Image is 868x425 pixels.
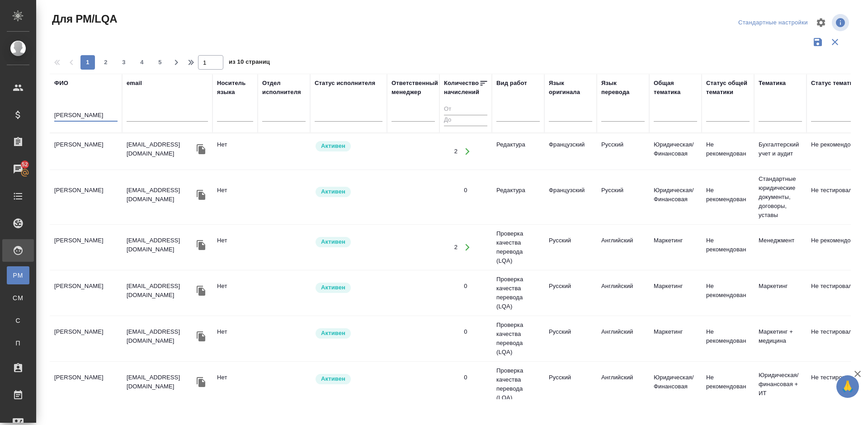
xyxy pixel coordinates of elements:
td: Нет [212,277,258,309]
button: 5 [153,55,167,70]
td: Английский [597,323,649,354]
div: Отдел исполнителя [262,79,306,97]
div: ФИО [54,79,68,88]
div: Рядовой исполнитель: назначай с учетом рейтинга [315,373,382,385]
input: От [444,104,487,115]
button: 4 [135,55,149,70]
button: Скопировать [194,284,208,297]
td: Не рекомендован [702,368,754,400]
td: Не рекомендован [702,231,754,263]
td: Русский [544,323,597,354]
div: Статус общей тематики [706,79,750,97]
div: Количество начислений [444,79,479,97]
td: Английский [597,277,649,309]
span: из 10 страниц [229,57,270,70]
p: Активен [321,237,345,246]
p: Активен [321,187,345,196]
button: Скопировать [194,238,208,252]
div: 0 [464,282,467,291]
div: Рядовой исполнитель: назначай с учетом рейтинга [315,282,382,294]
td: Юридическая/Финансовая [649,368,702,400]
button: Открыть работы [458,238,476,257]
span: Посмотреть информацию [832,14,851,31]
p: Активен [321,374,345,383]
p: Активен [321,283,345,292]
span: П [11,339,25,348]
button: Сохранить фильтры [809,33,826,51]
td: Нет [212,231,258,263]
p: [EMAIL_ADDRESS][DOMAIN_NAME] [127,327,194,345]
span: 2 [99,58,113,67]
td: [PERSON_NAME] [50,368,122,400]
td: Не рекомендован [702,136,754,167]
button: Скопировать [194,188,208,202]
td: Менеджмент [754,231,807,263]
td: Стандартные юридические документы, договоры, уставы [754,170,807,224]
span: 52 [16,160,33,169]
span: Для PM/LQA [50,12,117,26]
div: Вид работ [496,79,527,88]
td: Английский [597,368,649,400]
div: 2 [454,147,458,156]
a: П [7,334,29,352]
button: Скопировать [194,142,208,156]
button: Открыть работы [458,142,476,161]
p: [EMAIL_ADDRESS][DOMAIN_NAME] [127,140,194,158]
button: 🙏 [836,375,859,398]
div: Язык перевода [601,79,645,97]
td: Русский [544,277,597,309]
p: [EMAIL_ADDRESS][DOMAIN_NAME] [127,282,194,300]
td: Русский [544,231,597,263]
div: Статус тематики [811,79,860,88]
div: Тематика [759,79,786,88]
td: Русский [597,181,649,213]
td: Юридическая/финансовая + ИТ [754,366,807,402]
a: 52 [2,158,34,180]
div: Общая тематика [654,79,697,97]
td: Редактура [492,181,544,213]
button: 2 [99,55,113,70]
p: [EMAIL_ADDRESS][DOMAIN_NAME] [127,186,194,204]
span: Настроить таблицу [810,12,832,33]
span: 4 [135,58,149,67]
td: Не рекомендован [702,181,754,213]
td: [PERSON_NAME] [50,277,122,309]
td: Не рекомендован [702,323,754,354]
p: Активен [321,329,345,338]
td: Французский [544,136,597,167]
td: Нет [212,181,258,213]
p: Активен [321,142,345,151]
td: [PERSON_NAME] [50,231,122,263]
td: Маркетинг [649,323,702,354]
span: 3 [117,58,131,67]
td: [PERSON_NAME] [50,181,122,213]
div: Рядовой исполнитель: назначай с учетом рейтинга [315,186,382,198]
div: split button [736,16,810,30]
button: 3 [117,55,131,70]
td: Проверка качества перевода (LQA) [492,270,544,316]
p: [EMAIL_ADDRESS][DOMAIN_NAME] [127,236,194,254]
td: Юридическая/Финансовая [649,181,702,213]
input: До [444,115,487,126]
td: Не рекомендован [702,277,754,309]
td: Бухгалтерский учет и аудит [754,136,807,167]
span: PM [11,271,25,280]
td: Нет [212,323,258,354]
td: Нет [212,136,258,167]
td: Маркетинг [649,231,702,263]
span: CM [11,293,25,302]
td: Нет [212,368,258,400]
td: Юридическая/Финансовая [649,136,702,167]
button: Сбросить фильтры [826,33,844,51]
td: Проверка качества перевода (LQA) [492,316,544,361]
div: 0 [464,373,467,382]
div: Язык оригинала [549,79,592,97]
a: PM [7,266,29,284]
td: Проверка качества перевода (LQA) [492,362,544,407]
td: [PERSON_NAME] [50,136,122,167]
td: Маркетинг [754,277,807,309]
td: Маркетинг + медицина [754,323,807,354]
div: Рядовой исполнитель: назначай с учетом рейтинга [315,327,382,340]
div: Статус исполнителя [315,79,375,88]
a: CM [7,289,29,307]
